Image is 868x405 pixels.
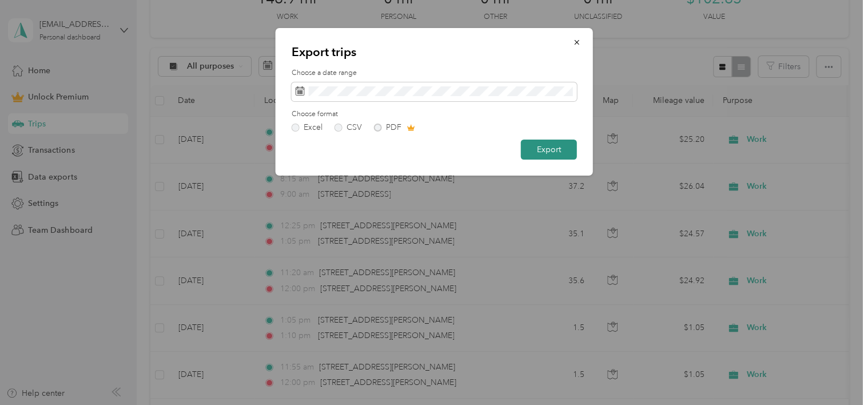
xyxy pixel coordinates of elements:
div: Excel [304,124,322,132]
label: Choose format [292,109,577,120]
label: Choose a date range [292,68,577,78]
div: CSV [347,124,362,132]
button: Export [521,140,577,160]
p: Export trips [292,44,577,60]
iframe: Everlance-gr Chat Button Frame [804,341,868,405]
